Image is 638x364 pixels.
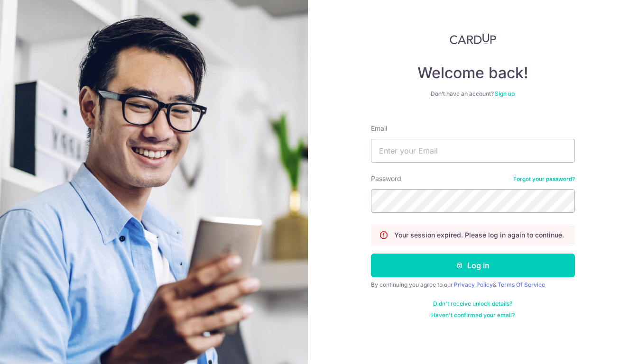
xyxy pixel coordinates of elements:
[498,281,545,288] a: Terms Of Service
[454,281,493,288] a: Privacy Policy
[431,311,515,319] a: Haven't confirmed your email?
[371,281,575,289] div: By continuing you agree to our &
[433,300,512,308] a: Didn't receive unlock details?
[371,174,401,183] label: Password
[371,90,575,98] div: Don’t have an account?
[371,124,387,133] label: Email
[495,90,515,97] a: Sign up
[371,64,575,82] h4: Welcome back!
[394,230,564,240] p: Your session expired. Please log in again to continue.
[513,175,575,183] a: Forgot your password?
[371,139,575,163] input: Enter your Email
[371,254,575,277] button: Log in
[450,33,496,45] img: CardUp Logo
